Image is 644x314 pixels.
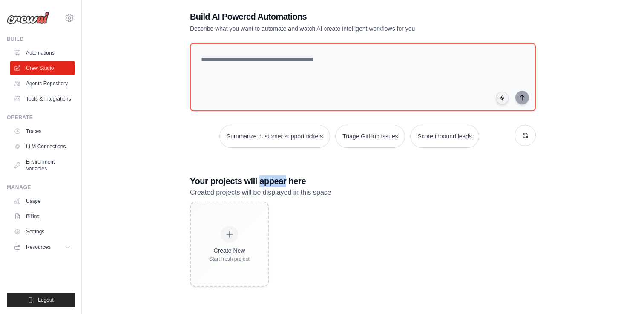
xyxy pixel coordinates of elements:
span: Logout [38,297,54,303]
div: Operate [7,114,75,121]
img: Logo [7,12,49,24]
span: Resources [26,244,50,251]
a: Settings [10,225,75,239]
p: Created projects will be displayed in this space [190,187,536,198]
a: Tools & Integrations [10,92,75,106]
button: Get new suggestions [515,125,536,146]
a: Automations [10,46,75,60]
p: Describe what you want to automate and watch AI create intelligent workflows for you [190,24,476,33]
button: Triage GitHub issues [335,125,405,148]
div: Create New [209,246,250,255]
h1: Build AI Powered Automations [190,11,476,23]
button: Resources [10,240,75,254]
button: Click to speak your automation idea [496,92,509,104]
button: Summarize customer support tickets [219,125,330,148]
a: Agents Repository [10,77,75,90]
div: Start fresh project [209,256,250,262]
a: Usage [10,194,75,208]
a: Environment Variables [10,155,75,176]
a: Traces [10,124,75,138]
button: Logout [7,293,75,307]
button: Score inbound leads [410,125,479,148]
div: Build [7,36,75,43]
a: Crew Studio [10,61,75,75]
h3: Your projects will appear here [190,175,536,187]
div: Manage [7,184,75,191]
a: Billing [10,210,75,223]
a: LLM Connections [10,140,75,153]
